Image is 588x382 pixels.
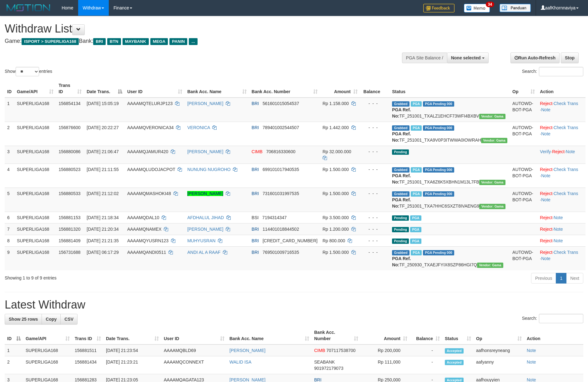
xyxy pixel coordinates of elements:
[5,163,14,188] td: 4
[46,317,57,322] span: Copy
[123,38,149,45] span: MAYBANK
[540,250,552,255] a: Reject
[14,246,56,270] td: SUPERLIGA168
[14,80,56,98] th: Game/API: activate to sort column ascending
[524,327,583,344] th: Action
[537,98,585,122] td: · ·
[23,356,72,374] td: SUPERLIGA168
[93,38,105,45] span: BRI
[539,314,583,323] input: Search:
[58,101,80,106] span: 156854134
[411,191,422,197] span: Marked by aafromsomean
[566,273,583,284] a: Next
[410,356,442,374] td: -
[537,235,585,246] td: ·
[161,327,227,344] th: User ID: activate to sort column ascending
[402,53,447,63] div: PGA Site Balance /
[411,125,422,131] span: Marked by aafsengchandara
[263,101,299,106] span: Copy 561601015054537 to clipboard
[537,146,585,163] td: · ·
[127,101,173,106] span: AAAAMQTELURJP123
[389,98,510,122] td: TF_251001_TXALZ1EHCF73WFI4BXBV
[423,250,454,255] span: PGA Pending
[87,215,118,220] span: [DATE] 21:18:34
[361,344,410,356] td: Rp 200,000
[411,101,422,107] span: Marked by aafsengchandara
[5,212,14,223] td: 6
[537,223,585,235] td: ·
[9,317,38,322] span: Show 25 rows
[479,204,505,209] span: Vendor URL: https://trx31.1velocity.biz
[266,149,295,154] span: Copy 706816330600 to clipboard
[392,239,409,244] span: Pending
[481,138,507,143] span: Vendor URL: https://trx31.1velocity.biz
[537,80,585,98] th: Action
[14,98,56,122] td: SUPERLIGA168
[87,238,118,243] span: [DATE] 21:21:35
[5,3,52,13] img: MOTION_logo.png
[423,101,454,107] span: PGA Pending
[389,122,510,146] td: TF_251001_TXA9V0P3ITWWA0IOWRAH
[445,360,464,365] span: Accepted
[229,348,265,353] a: [PERSON_NAME]
[58,215,80,220] span: 156881153
[392,101,410,107] span: Grabbed
[392,125,410,131] span: Grabbed
[60,314,78,324] a: CSV
[58,125,80,130] span: 156876600
[537,188,585,212] td: · ·
[537,212,585,223] td: ·
[252,191,259,196] span: BRI
[5,327,23,344] th: ID: activate to sort column descending
[58,167,80,172] span: 156880523
[540,167,552,172] a: Reject
[14,122,56,146] td: SUPERLIGA168
[14,212,56,223] td: SUPERLIGA168
[323,191,349,196] span: Rp 1.500.000
[161,344,227,356] td: AAAAMQBLD69
[479,180,505,185] span: Vendor URL: https://trx31.1velocity.biz
[389,163,510,188] td: TF_251001_TXA6Z6K5XBHN1M13L7FB
[127,149,168,154] span: AAAAMQJAMUR420
[389,80,510,98] th: Status
[5,188,14,212] td: 5
[556,273,566,284] a: 1
[363,124,387,131] div: - - -
[127,250,166,255] span: AAAAMQANDI0511
[323,167,349,172] span: Rp 1.500.000
[187,191,223,196] a: [PERSON_NAME]
[540,227,552,232] a: Reject
[554,215,563,220] a: Note
[392,149,409,155] span: Pending
[314,348,325,353] span: CIMB
[540,191,552,196] a: Reject
[323,238,345,243] span: Rp 800.000
[5,67,52,76] label: Show entries
[445,348,464,354] span: Accepted
[363,166,387,173] div: - - -
[451,55,481,60] span: None selected
[23,344,72,356] td: SUPERLIGA168
[531,273,556,284] a: Previous
[541,197,550,202] a: Note
[150,38,168,45] span: MEGA
[127,215,159,220] span: AAAAMQDAL10
[249,80,320,98] th: Bank Acc. Number: activate to sort column ascending
[187,101,223,106] a: [PERSON_NAME]
[392,215,409,221] span: Pending
[189,38,197,45] span: ...
[58,250,80,255] span: 156731688
[537,246,585,270] td: · ·
[541,256,550,261] a: Note
[84,80,125,98] th: Date Trans.: activate to sort column descending
[125,80,185,98] th: User ID: activate to sort column ascending
[392,250,410,255] span: Grabbed
[500,4,531,12] img: panduan.png
[537,163,585,188] td: · ·
[392,173,411,184] b: PGA Ref. No:
[87,101,118,106] span: [DATE] 15:05:19
[5,314,42,324] a: Show 25 rows
[252,101,259,106] span: BRI
[5,98,14,122] td: 1
[510,98,537,122] td: AUTOWD-BOT-PGA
